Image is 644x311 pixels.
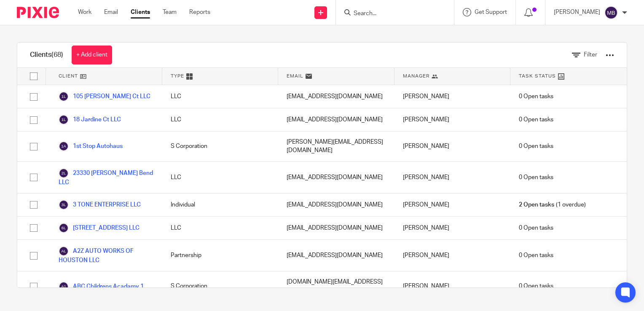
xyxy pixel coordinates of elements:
[162,240,279,271] div: Partnership
[278,193,394,216] div: [EMAIL_ADDRESS][DOMAIN_NAME]
[59,141,69,151] img: svg%3E
[394,193,511,216] div: [PERSON_NAME]
[353,10,429,18] input: Search
[162,271,279,301] div: S Corporation
[59,91,150,102] a: 105 [PERSON_NAME] Ct LLC
[394,240,511,271] div: [PERSON_NAME]
[554,8,600,16] p: [PERSON_NAME]
[162,217,279,239] div: LLC
[519,173,553,182] span: 0 Open tasks
[72,46,112,64] a: + Add client
[131,8,150,16] a: Clients
[278,131,394,161] div: [PERSON_NAME][EMAIL_ADDRESS][DOMAIN_NAME]
[59,141,123,151] a: 1st Stop Autohaus
[519,251,553,260] span: 0 Open tasks
[278,85,394,108] div: [EMAIL_ADDRESS][DOMAIN_NAME]
[59,246,154,265] a: A2Z AUTO WORKS OF HOUSTON LLC
[59,200,69,210] img: svg%3E
[59,223,69,233] img: svg%3E
[278,217,394,239] div: [EMAIL_ADDRESS][DOMAIN_NAME]
[51,51,63,58] span: (68)
[59,72,78,80] span: Client
[59,91,69,102] img: svg%3E
[584,52,597,58] span: Filter
[475,9,507,15] span: Get Support
[162,193,279,216] div: Individual
[394,217,511,239] div: [PERSON_NAME]
[394,131,511,161] div: [PERSON_NAME]
[189,8,210,16] a: Reports
[519,92,553,101] span: 0 Open tasks
[59,168,154,187] a: 23330 [PERSON_NAME] Bend LLC
[278,162,394,193] div: [EMAIL_ADDRESS][DOMAIN_NAME]
[394,108,511,131] div: [PERSON_NAME]
[519,142,553,150] span: 0 Open tasks
[278,108,394,131] div: [EMAIL_ADDRESS][DOMAIN_NAME]
[519,115,553,124] span: 0 Open tasks
[519,201,554,209] span: 2 Open tasks
[162,162,279,193] div: LLC
[403,72,429,80] span: Manager
[519,201,585,209] span: (1 overdue)
[59,246,69,256] img: svg%3E
[162,85,279,108] div: LLC
[26,68,42,84] input: Select all
[519,224,553,232] span: 0 Open tasks
[171,72,184,80] span: Type
[30,51,63,59] h1: Clients
[519,72,556,80] span: Task Status
[162,108,279,131] div: LLC
[59,200,141,210] a: 3 TONE ENTERPRISE LLC
[17,7,59,18] img: Pixie
[59,115,121,125] a: 18 Jardine Ct LLC
[59,282,69,292] img: svg%3E
[394,162,511,193] div: [PERSON_NAME]
[78,8,91,16] a: Work
[59,168,69,178] img: svg%3E
[278,240,394,271] div: [EMAIL_ADDRESS][DOMAIN_NAME]
[604,6,618,19] img: svg%3E
[519,282,553,290] span: 0 Open tasks
[394,271,511,301] div: [PERSON_NAME]
[59,115,69,125] img: svg%3E
[104,8,118,16] a: Email
[59,282,144,292] a: ABC Childrens Acadamy 1
[59,223,140,233] a: [STREET_ADDRESS] LLC
[394,85,511,108] div: [PERSON_NAME]
[287,72,303,80] span: Email
[162,131,279,161] div: S Corporation
[163,8,177,16] a: Team
[278,271,394,301] div: [DOMAIN_NAME][EMAIL_ADDRESS][DOMAIN_NAME]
